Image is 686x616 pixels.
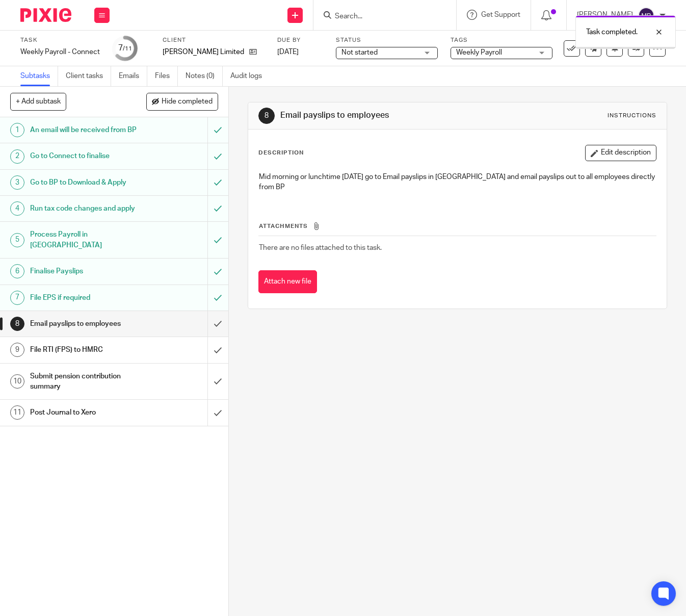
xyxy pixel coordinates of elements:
div: 9 [10,343,24,357]
h1: Post Journal to Xero [30,405,142,420]
span: Not started [341,49,378,56]
a: Client tasks [66,66,111,86]
div: 1 [10,123,24,137]
p: Mid morning or lunchtime [DATE] go to Email payslips in [GEOGRAPHIC_DATA] and email payslips out ... [259,172,656,193]
div: 6 [10,264,24,278]
h1: File EPS if required [30,290,142,305]
span: Weekly Payroll [456,49,502,56]
h1: Email payslips to employees [30,316,142,331]
a: Files [155,66,178,86]
div: 11 [10,405,24,420]
h1: An email will be received from BP [30,122,142,138]
h1: Run tax code changes and apply [30,201,142,216]
div: 7 [10,291,24,305]
p: [PERSON_NAME] Limited [163,47,244,57]
h1: Email payslips to employees [280,110,479,121]
label: Status [336,36,438,44]
span: There are no files attached to this task. [259,244,382,251]
p: Description [258,149,304,157]
button: + Add subtask [10,93,66,110]
h1: Submit pension contribution summary [30,369,142,395]
small: /11 [123,46,132,52]
button: Edit description [585,145,656,161]
div: Weekly Payroll - Connect [20,47,100,57]
span: Attachments [259,223,308,229]
div: 8 [10,317,24,331]
a: Notes (0) [186,66,223,86]
div: 7 [118,42,132,54]
div: 10 [10,374,24,389]
a: Emails [119,66,147,86]
button: Attach new file [258,270,317,293]
div: 3 [10,175,24,190]
img: Pixie [20,8,71,22]
div: 4 [10,201,24,216]
span: [DATE] [277,48,299,56]
span: Hide completed [162,98,213,106]
label: Due by [277,36,323,44]
h1: File RTI (FPS) to HMRC [30,342,142,357]
button: Hide completed [146,93,218,110]
div: 2 [10,149,24,164]
label: Task [20,36,100,44]
div: Instructions [608,112,656,120]
div: 8 [258,108,275,124]
img: svg%3E [638,7,654,23]
p: Task completed. [586,27,638,37]
label: Client [163,36,265,44]
input: Search [334,12,426,21]
h1: Go to Connect to finalise [30,148,142,164]
h1: Process Payroll in [GEOGRAPHIC_DATA] [30,227,142,253]
h1: Finalise Payslips [30,264,142,279]
div: 5 [10,233,24,247]
a: Subtasks [20,66,58,86]
h1: Go to BP to Download & Apply [30,175,142,190]
a: Audit logs [230,66,270,86]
